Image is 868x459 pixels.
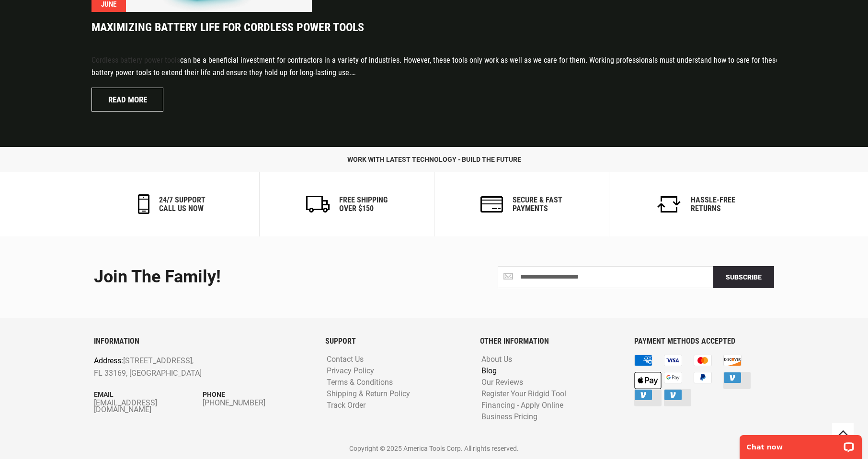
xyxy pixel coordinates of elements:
a: Terms & Conditions [324,378,395,387]
h6: secure & fast payments [513,196,562,213]
p: can be a beneficial investment for contractors in a variety of industries. However, these tools o... [91,54,791,78]
div: June [101,1,116,8]
button: Subscribe [713,266,774,288]
p: [STREET_ADDRESS], FL 33169, [GEOGRAPHIC_DATA] [94,355,268,379]
span: Subscribe [726,273,762,281]
a: Maximizing Battery Life for Cordless Power Tools [91,22,791,45]
p: Phone [203,389,311,400]
h6: SUPPORT [325,337,465,346]
h6: INFORMATION [94,337,311,346]
h6: Hassle-Free Returns [691,196,735,213]
a: [PHONE_NUMBER] [203,400,311,406]
div: Join the Family! [94,268,427,287]
p: Copyright © 2025 America Tools Corp. All rights reserved. [94,443,774,454]
a: Shipping & Return Policy [324,390,412,399]
h6: 24/7 support call us now [159,196,206,213]
a: Our Reviews [479,378,525,387]
a: About Us [479,355,514,364]
span: Address: [94,356,123,365]
a: Track Order [324,401,368,410]
p: Email [94,389,203,400]
a: [EMAIL_ADDRESS][DOMAIN_NAME] [94,400,203,413]
h6: OTHER INFORMATION [480,337,620,346]
a: Business Pricing [479,413,540,422]
iframe: LiveChat chat widget [733,429,868,459]
a: Blog [479,367,499,376]
a: Cordless battery power tools [91,56,180,65]
h6: PAYMENT METHODS ACCEPTED [634,337,774,346]
a: Register Your Ridgid Tool [479,390,569,399]
a: Financing - Apply Online [479,401,566,410]
a: Read more [91,88,163,112]
a: Privacy Policy [324,367,377,376]
h6: Free Shipping Over $150 [339,196,388,213]
a: Contact Us [324,355,366,364]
